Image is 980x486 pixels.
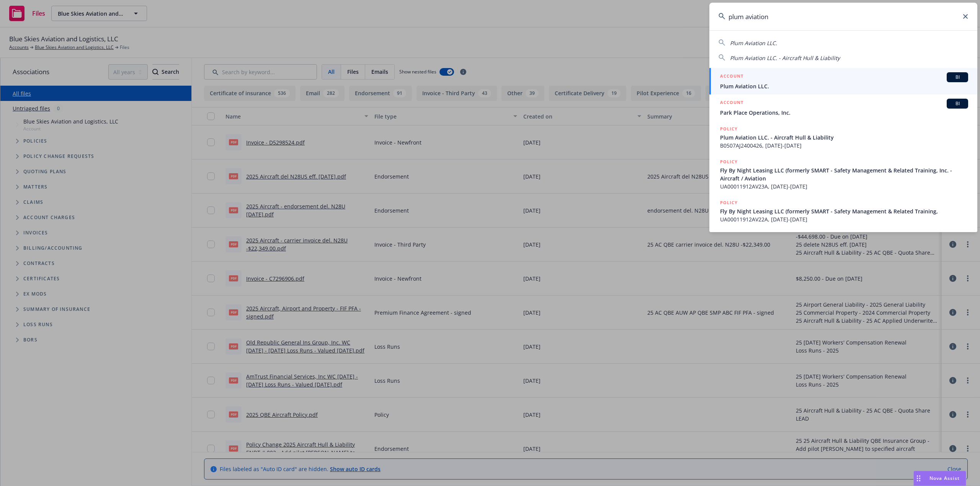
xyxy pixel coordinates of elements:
span: Park Place Operations, Inc. [720,109,968,117]
input: Search... [709,3,977,30]
h5: POLICY [720,199,738,206]
h5: ACCOUNT [720,99,743,108]
span: Plum Aviation LLC. - Aircraft Hull & Liability [720,133,968,141]
span: Plum Aviation LLC. - Aircraft Hull & Liability [730,54,840,62]
span: Nova Assist [929,475,960,481]
h5: ACCOUNT [720,72,743,81]
span: BI [950,74,965,81]
span: BI [950,100,965,107]
span: Plum Aviation LLC. [720,82,968,90]
span: Plum Aviation LLC. [730,39,777,47]
div: Drag to move [914,471,923,486]
span: UA00011912AV23A, [DATE]-[DATE] [720,182,968,190]
h5: POLICY [720,158,738,166]
span: UA00011912AV22A, [DATE]-[DATE] [720,215,968,223]
a: POLICYPlum Aviation LLC. - Aircraft Hull & LiabilityB0507AJ2400426, [DATE]-[DATE] [709,121,977,154]
button: Nova Assist [913,471,966,486]
a: POLICYFly By Night Leasing LLC (formerly SMART - Safety Management & Related Training,UA00011912A... [709,195,977,228]
span: Fly By Night Leasing LLC (formerly SMART - Safety Management & Related Training, [720,207,968,215]
a: ACCOUNTBIPark Place Operations, Inc. [709,94,977,121]
span: Fly By Night Leasing LLC (formerly SMART - Safety Management & Related Training, Inc. - Aircraft ... [720,166,968,182]
a: ACCOUNTBIPlum Aviation LLC. [709,68,977,94]
h5: POLICY [720,125,738,133]
a: POLICYFly By Night Leasing LLC (formerly SMART - Safety Management & Related Training, Inc. - Air... [709,154,977,195]
span: B0507AJ2400426, [DATE]-[DATE] [720,141,968,150]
